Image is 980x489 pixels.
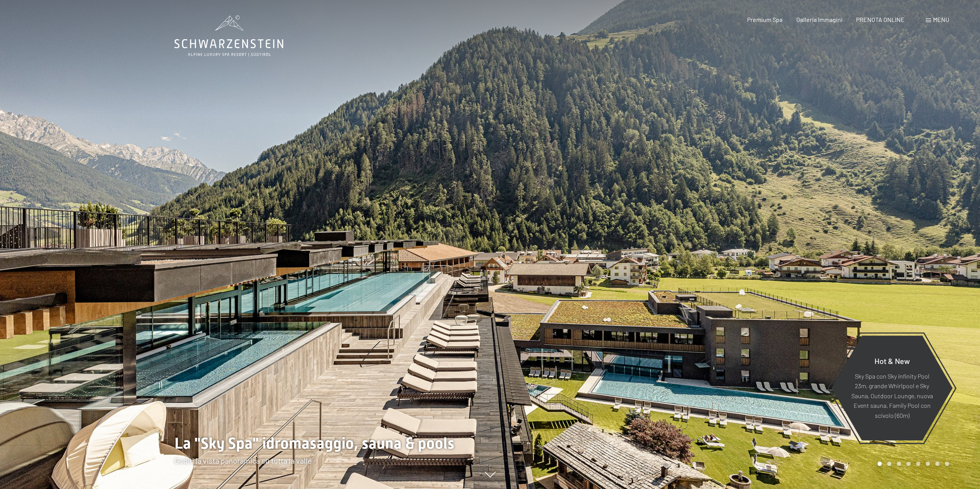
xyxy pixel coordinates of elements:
[897,462,901,466] div: Carousel Page 3
[747,16,782,23] a: Premium Spa
[906,462,911,466] div: Carousel Page 4
[945,462,949,466] div: Carousel Page 8
[850,371,934,420] p: Sky Spa con Sky infinity Pool 23m, grande Whirlpool e Sky Sauna, Outdoor Lounge, nuova Event saun...
[878,462,882,466] div: Carousel Page 1 (Current Slide)
[875,462,949,466] div: Carousel Pagination
[796,16,843,23] a: Galleria immagini
[916,462,920,466] div: Carousel Page 5
[926,462,930,466] div: Carousel Page 6
[856,16,905,23] a: PRENOTA ONLINE
[887,462,891,466] div: Carousel Page 2
[935,462,940,466] div: Carousel Page 7
[874,356,910,365] span: Hot & New
[831,335,953,441] a: Hot & New Sky Spa con Sky infinity Pool 23m, grande Whirlpool e Sky Sauna, Outdoor Lounge, nuova ...
[933,16,949,23] span: Menu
